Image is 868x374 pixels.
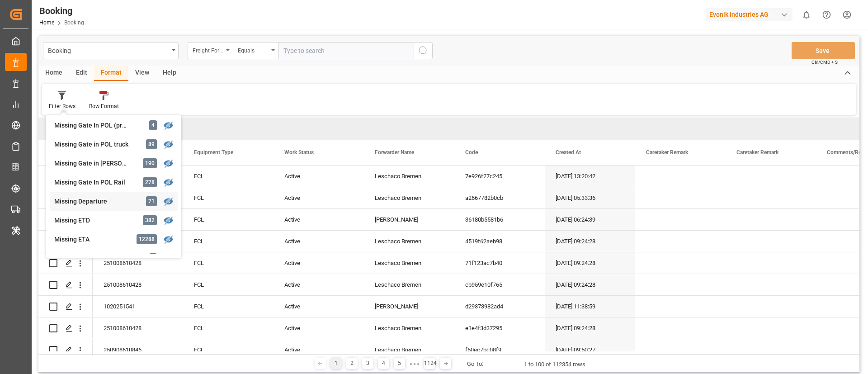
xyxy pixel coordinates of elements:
[38,166,93,187] div: Press SPACE to select this row.
[274,317,364,339] div: Active
[454,296,545,317] div: d29373982ad4
[364,166,454,187] div: Leschaco Bremen
[93,317,183,339] div: 251008610428
[274,296,364,317] div: Active
[394,358,405,369] div: 5
[362,358,373,369] div: 3
[274,252,364,274] div: Active
[193,44,223,55] div: Freight Forwarder's Reference No.
[49,102,75,110] div: Filter Rows
[54,216,133,225] div: Missing ETD
[454,274,545,295] div: cb959e10f765
[93,339,183,360] div: 250908610846
[149,120,157,130] div: 4
[38,274,93,296] div: Press SPACE to select this row.
[54,121,133,130] div: Missing Gate In POL (precarriage: null)
[524,360,585,369] div: 1 to 100 of 112354 rows
[454,231,545,252] div: 4519f62aeb98
[545,166,635,187] div: [DATE] 13:20:42
[284,149,314,156] span: Work Status
[54,178,133,187] div: Missing Gate In POL Rail
[646,149,688,156] span: Caretaker Remark
[378,358,389,369] div: 4
[545,317,635,339] div: [DATE] 09:24:28
[467,360,483,369] div: Go To:
[811,59,838,66] span: Ctrl/CMD + S
[364,252,454,274] div: Leschaco Bremen
[54,235,133,244] div: Missing ETA
[364,209,454,230] div: [PERSON_NAME]
[274,187,364,208] div: Active
[364,296,454,317] div: [PERSON_NAME]
[274,166,364,187] div: Active
[183,231,274,252] div: FCL
[38,296,93,317] div: Press SPACE to select this row.
[143,215,157,225] div: 382
[183,274,274,295] div: FCL
[545,252,635,274] div: [DATE] 09:24:28
[183,317,274,339] div: FCL
[706,8,793,21] div: Evonik Industries AG
[454,252,545,274] div: 71f123ac7b40
[143,177,157,187] div: 278
[545,231,635,252] div: [DATE] 09:24:28
[278,42,414,59] input: Type to search
[454,187,545,208] div: a2667782b0cb
[93,252,183,274] div: 251008610428
[38,317,93,339] div: Press SPACE to select this row.
[364,231,454,252] div: Leschaco Bremen
[706,6,796,23] button: Evonik Industries AG
[274,231,364,252] div: Active
[89,102,119,110] div: Row Format
[364,274,454,295] div: Leschaco Bremen
[274,274,364,295] div: Active
[194,149,233,156] span: Equipment Type
[816,5,837,25] button: Help Center
[454,209,545,230] div: 36180b5581b6
[364,339,454,360] div: Leschaco Bremen
[93,296,183,317] div: 1020251541
[38,231,93,252] div: Press SPACE to select this row.
[545,339,635,360] div: [DATE] 09:50:27
[38,252,93,274] div: Press SPACE to select this row.
[43,42,179,59] button: open menu
[410,360,420,367] div: ● ● ●
[128,66,156,81] div: View
[233,42,278,59] button: open menu
[94,66,128,81] div: Format
[54,197,133,206] div: Missing Departure
[454,317,545,339] div: e1e4f3d37295
[424,358,435,369] div: 1124
[556,149,581,156] span: Created At
[375,149,414,156] span: Forwarder Name
[238,44,269,55] div: Equals
[545,274,635,295] div: [DATE] 09:24:28
[38,66,69,81] div: Home
[39,4,84,18] div: Booking
[183,296,274,317] div: FCL
[93,274,183,295] div: 251008610428
[545,187,635,208] div: [DATE] 05:33:36
[149,253,157,263] div: 0
[454,166,545,187] div: 7e926f27c245
[346,358,358,369] div: 2
[414,42,433,59] button: search button
[454,339,545,360] div: f50ec7bc08f9
[736,149,778,156] span: Caretaker Remark
[183,209,274,230] div: FCL
[54,254,133,263] div: EventsNotGivenByCarrier
[330,358,342,369] div: 1
[183,187,274,208] div: FCL
[38,187,93,209] div: Press SPACE to select this row.
[143,158,157,168] div: 190
[69,66,94,81] div: Edit
[38,209,93,231] div: Press SPACE to select this row.
[38,339,93,361] div: Press SPACE to select this row.
[364,187,454,208] div: Leschaco Bremen
[54,159,133,168] div: Missing Gate in [PERSON_NAME]
[54,140,133,149] div: Missing Gate in POL truck
[39,19,54,26] a: Home
[545,296,635,317] div: [DATE] 11:38:59
[146,139,157,149] div: 89
[364,317,454,339] div: Leschaco Bremen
